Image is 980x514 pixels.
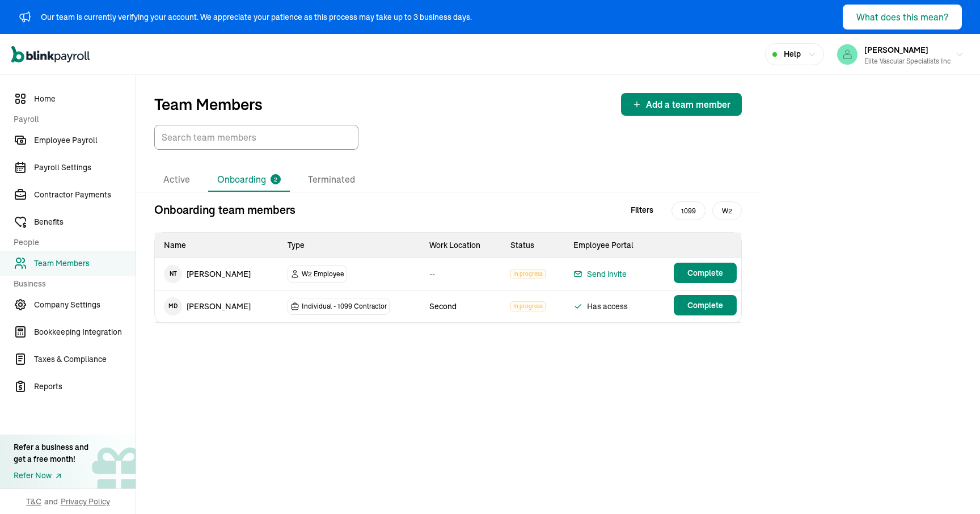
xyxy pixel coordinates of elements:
[856,10,948,24] div: What does this mean?
[864,45,928,55] span: [PERSON_NAME]
[164,297,182,315] span: M D
[34,189,136,201] span: Contractor Payments
[34,258,136,269] span: Team Members
[621,93,742,116] button: Add a team member
[302,268,344,280] span: W2 Employee
[14,470,88,482] a: Refer Now
[154,125,358,150] input: TextInput
[34,134,136,146] span: Employee Payroll
[712,201,742,220] span: W2
[573,267,627,281] button: Send invite
[299,168,364,192] li: Terminated
[41,11,472,23] div: Our team is currently verifying your account. We appreciate your patience as this process may tak...
[14,441,88,465] div: Refer a business and get a free month!
[14,278,129,290] span: Business
[302,301,387,312] span: Individual - 1099 Contractor
[34,381,136,393] span: Reports
[631,204,653,216] span: Filters
[674,263,737,283] button: Complete
[34,216,136,228] span: Benefits
[687,300,723,311] span: Complete
[155,233,278,258] th: Name
[14,237,129,248] span: People
[154,95,263,113] p: Team Members
[501,233,564,258] th: Status
[34,162,136,174] span: Payroll Settings
[429,301,457,311] span: Second
[274,175,277,184] span: 2
[26,496,41,507] span: T&C
[687,267,723,279] span: Complete
[785,391,980,514] iframe: Chat Widget
[154,201,295,218] p: Onboarding team members
[573,300,648,313] span: Has access
[155,290,278,322] td: [PERSON_NAME]
[278,233,420,258] th: Type
[34,326,136,338] span: Bookkeeping Integration
[784,48,801,60] span: Help
[674,295,737,315] button: Complete
[573,240,633,250] span: Employee Portal
[155,258,278,290] td: [PERSON_NAME]
[164,265,182,283] span: N T
[429,269,435,279] span: --
[843,5,962,30] button: What does this mean?
[11,38,90,71] nav: Global
[833,40,969,69] button: [PERSON_NAME]Elite vascular specialists inc
[34,299,136,311] span: Company Settings
[420,233,502,258] th: Work Location
[34,93,136,105] span: Home
[671,201,706,220] span: 1099
[510,301,546,311] span: In progress
[510,269,546,279] span: In progress
[646,98,730,111] span: Add a team member
[864,56,951,66] div: Elite vascular specialists inc
[61,496,110,507] span: Privacy Policy
[154,168,199,192] li: Active
[34,353,136,365] span: Taxes & Compliance
[14,113,129,125] span: Payroll
[208,168,290,192] li: Onboarding
[765,43,824,65] button: Help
